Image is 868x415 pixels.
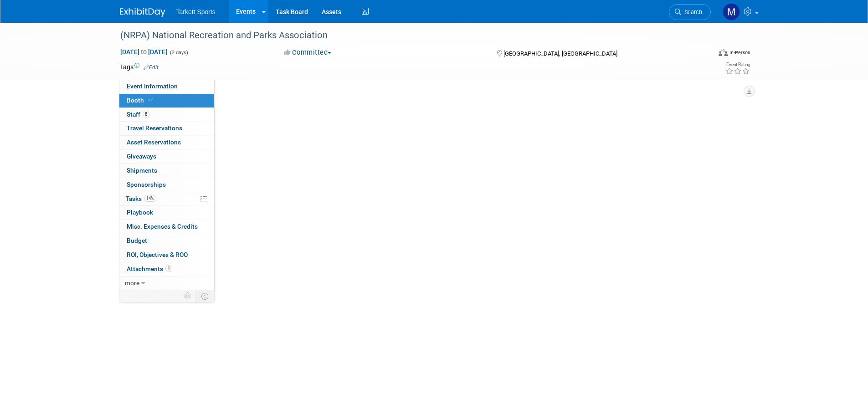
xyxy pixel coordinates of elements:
span: ROI, Objectives & ROO [127,251,188,258]
div: Event Format [657,47,751,61]
i: Booth reservation complete [148,97,153,102]
span: 1 [165,265,172,272]
span: [GEOGRAPHIC_DATA], [GEOGRAPHIC_DATA] [503,50,617,57]
span: (2 days) [169,50,188,56]
span: Booth [127,97,154,104]
a: Sponsorships [119,178,214,192]
span: Staff [127,111,149,118]
a: Budget [119,234,214,248]
span: 8 [143,111,149,118]
a: Edit [144,64,159,71]
a: Booth [119,94,214,108]
img: ExhibitDay [120,8,165,17]
span: Event Information [127,82,178,90]
span: Sponsorships [127,181,166,188]
img: Mathieu Martel [723,3,740,20]
span: Shipments [127,167,157,174]
div: Event Rating [725,62,750,67]
a: Asset Reservations [119,136,214,149]
span: Giveaways [127,153,156,160]
a: Travel Reservations [119,122,214,135]
td: Personalize Event Tab Strip [180,290,196,302]
a: Giveaways [119,150,214,164]
td: Toggle Event Tabs [195,290,214,302]
span: Attachments [127,265,172,272]
a: Playbook [119,206,214,220]
a: more [119,277,214,290]
span: Tarkett Sports [176,8,216,15]
span: 14% [144,195,156,202]
span: Tasks [126,195,156,202]
span: [DATE] [DATE] [120,48,168,56]
a: Attachments1 [119,262,214,276]
span: to [139,48,148,56]
div: In-Person [729,49,750,56]
a: Shipments [119,164,214,178]
span: Search [681,9,702,15]
span: Playbook [127,209,153,216]
td: Tags [120,62,159,72]
a: Search [669,4,711,20]
span: Budget [127,237,147,244]
span: more [125,279,139,287]
a: Event Information [119,80,214,93]
a: Staff8 [119,108,214,122]
button: Committed [281,48,335,57]
span: Asset Reservations [127,138,181,146]
a: Misc. Expenses & Credits [119,220,214,234]
span: Misc. Expenses & Credits [127,223,198,230]
span: Travel Reservations [127,124,182,132]
a: ROI, Objectives & ROO [119,248,214,262]
div: (NRPA) National Recreation and Parks Association [117,27,697,44]
img: Format-Inperson.png [719,49,728,56]
a: Tasks14% [119,192,214,206]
